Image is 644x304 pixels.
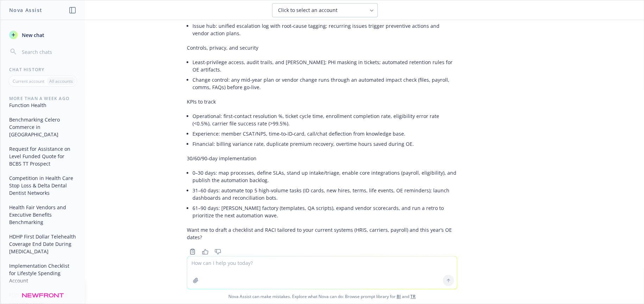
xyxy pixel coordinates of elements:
[187,155,457,162] p: 30/60/90‑day implementation
[6,231,79,257] button: HDHP First Dollar Telehealth Coverage End Date During [MEDICAL_DATA]
[272,3,378,17] button: Click to select an account
[192,139,457,149] li: Financial: billing variance rate, duplicate premium recovery, overtime hours saved during OE.
[187,44,457,51] p: Controls, privacy, and security
[9,6,42,14] h1: Nova Assist
[3,289,641,304] span: Nova Assist can make mistakes. Explore what Nova can do: Browse prompt library for and
[189,248,196,255] svg: Copy to clipboard
[192,203,457,221] li: 61–90 days: [PERSON_NAME] factory (templates, QA scripts), expand vendor scorecards, and run a re...
[192,75,457,92] li: Change control: any mid‑year plan or vendor change runs through an automated impact check (files,...
[212,247,223,256] button: Thumbs down
[6,260,79,286] button: Implementation Checklist for Lifestyle Spending Account
[410,293,416,299] a: TR
[6,172,79,199] button: Competition in Health Care Stop Loss & Delta Dental Dentist Networks
[49,78,73,84] p: All accounts
[187,226,457,241] p: Want me to draft a checklist and RACI tailored to your current systems (HRIS, carriers, payroll) ...
[192,168,457,185] li: 0–30 days: map processes, define SLAs, stand up intake/triage, enable core integrations (payroll,...
[192,129,457,139] li: Experience: member CSAT/NPS, time‑to‑ID‑card, call/chat deflection from knowledge base.
[20,47,76,57] input: Search chats
[20,31,44,39] span: New chat
[6,29,79,41] button: New chat
[192,185,457,203] li: 31–60 days: automate top 5 high‑volume tasks (ID cards, new hires, terms, life events, OE reminde...
[278,7,337,14] span: Click to select an account
[6,143,79,169] button: Request for Assistance on Level Funded Quote for BCBS TT Prospect
[192,111,457,129] li: Operational: first‑contact resolution %, ticket cycle time, enrollment completion rate, eligibili...
[6,114,79,140] button: Benchmarking Celero Commerce in [GEOGRAPHIC_DATA]
[1,95,85,101] div: More than a week ago
[192,57,457,75] li: Least‑privilege access, audit trails, and [PERSON_NAME]; PHI masking in tickets; automated retent...
[192,21,457,38] li: Issue hub: unified escalation log with root‑cause tagging; recurring issues trigger preventive ac...
[397,293,401,299] a: BI
[1,67,85,73] div: Chat History
[187,98,457,105] p: KPIs to track
[13,78,44,84] p: Current account
[6,201,79,228] button: Health Fair Vendors and Executive Benefits Benchmarking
